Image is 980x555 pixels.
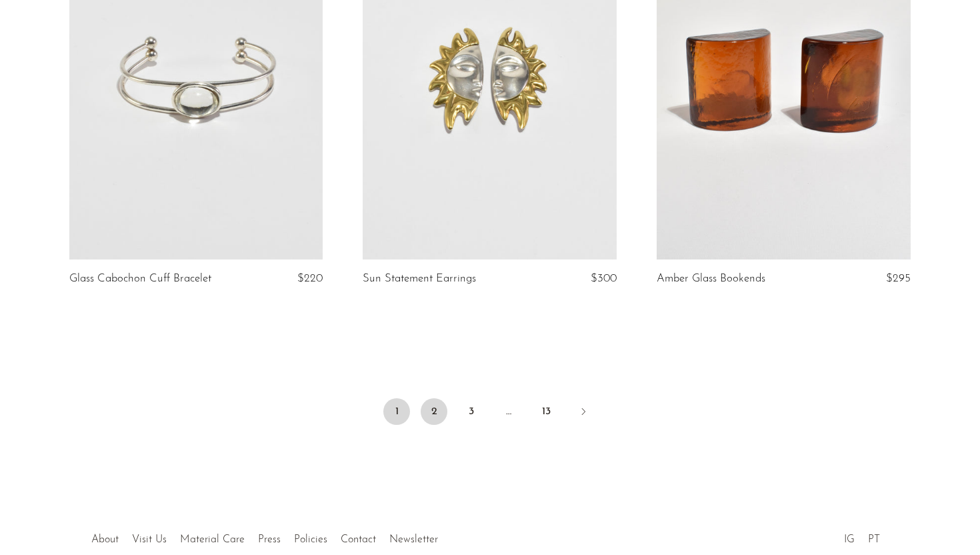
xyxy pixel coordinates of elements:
[886,273,911,284] span: $295
[533,398,559,425] a: 13
[495,398,522,425] span: …
[132,534,167,545] a: Visit Us
[180,534,245,545] a: Material Care
[69,273,211,285] a: Glass Cabochon Cuff Bracelet
[85,524,445,549] ul: Quick links
[657,273,765,285] a: Amber Glass Bookends
[868,534,880,545] a: PT
[363,273,476,285] a: Sun Statement Earrings
[458,398,485,425] a: 3
[341,534,376,545] a: Contact
[837,524,887,549] ul: Social Medias
[570,398,597,428] a: Next
[294,534,327,545] a: Policies
[421,398,447,425] a: 2
[297,273,323,284] span: $220
[383,398,410,425] span: 1
[844,534,855,545] a: IG
[258,534,281,545] a: Press
[591,273,617,284] span: $300
[91,534,119,545] a: About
